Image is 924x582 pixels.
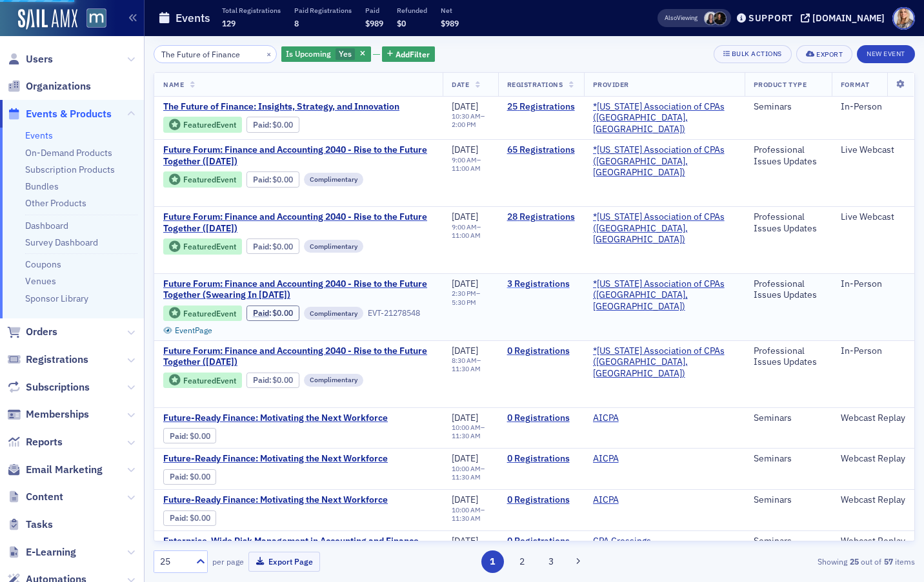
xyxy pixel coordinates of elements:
span: : [253,308,273,318]
span: $0.00 [272,175,293,184]
time: 11:00 AM [452,231,481,240]
div: – [452,465,488,481]
div: Featured Event [163,117,242,133]
time: 10:30 AM [452,112,481,121]
a: Organizations [7,79,91,93]
time: 10:00 AM [452,423,481,432]
span: Email Marketing [26,463,103,477]
span: 8 [294,18,299,28]
span: Product Type [754,80,807,89]
a: CPA Crossings [593,536,651,547]
img: SailAMX [86,8,106,28]
div: Professional Issues Updates [754,211,823,234]
a: Future Forum: Finance and Accounting 2040 - Rise to the Future Together ([DATE]) [163,345,434,368]
span: Subscriptions [26,380,90,394]
span: : [170,472,190,481]
div: Live Webcast [841,144,905,156]
a: Tasks [7,518,53,532]
span: $0.00 [272,120,293,130]
span: Future-Ready Finance: Motivating the Next Workforce [163,412,388,424]
div: – [452,223,488,240]
a: View Homepage [77,8,106,30]
span: [DATE] [452,144,478,155]
div: Featured Event [163,238,242,255]
a: EventPage [163,325,212,335]
div: – [452,289,488,306]
div: Export [816,51,843,58]
div: Bulk Actions [732,50,782,57]
span: Registrations [26,353,88,367]
div: Webcast Replay [841,536,905,547]
a: Registrations [7,353,88,367]
div: Showing out of items [670,556,915,567]
a: 0 Registrations [507,494,575,506]
span: CPA Crossings [593,536,674,547]
time: 11:30 AM [452,364,481,373]
a: 3 Registrations [507,278,575,290]
span: E-Learning [26,545,76,559]
div: 25 [160,555,188,568]
span: [DATE] [452,211,478,222]
div: Paid: 68 - $0 [246,171,299,187]
a: Bundles [25,180,59,192]
span: $0.00 [190,472,210,481]
time: 10:00 AM [452,505,481,514]
a: Future-Ready Finance: Motivating the Next Workforce [163,494,388,506]
time: 10:00 AM [452,464,481,473]
div: Featured Event [163,306,242,322]
a: Subscriptions [7,380,90,394]
span: Future Forum: Finance and Accounting 2040 - Rise to the Future Together (November 2025) [163,211,434,234]
a: *[US_STATE] Association of CPAs ([GEOGRAPHIC_DATA], [GEOGRAPHIC_DATA]) [593,101,736,135]
div: Paid: 0 - $0 [163,469,216,485]
span: *Maryland Association of CPAs (Timonium, MD) [593,211,736,246]
div: Featured Event [183,377,236,384]
span: $0.00 [190,431,210,441]
div: Professional Issues Updates [754,345,823,368]
span: Kelly Brown [704,12,718,25]
span: Organizations [26,79,91,93]
time: 11:00 AM [452,164,481,173]
a: Subscription Products [25,164,115,175]
a: On-Demand Products [25,147,112,159]
p: Refunded [397,6,427,15]
span: Future Forum: Finance and Accounting 2040 - Rise to the Future Together (October 2025) [163,144,434,167]
button: 2 [510,550,533,573]
span: *Maryland Association of CPAs (Timonium, MD) [593,144,736,179]
a: Survey Dashboard [25,237,98,248]
div: Live Webcast [841,211,905,223]
a: 0 Registrations [507,412,575,424]
a: Events & Products [7,107,112,121]
span: Enterprise-Wide Risk Management in Accounting and Finance [163,536,419,547]
div: Webcast Replay [841,494,905,506]
div: Featured Event [183,243,236,250]
div: In-Person [841,278,905,290]
span: : [253,175,273,184]
span: Content [26,490,63,504]
span: $0.00 [190,513,210,523]
p: Paid Registrations [294,6,352,15]
span: [DATE] [452,494,478,505]
div: – [452,356,488,373]
div: Webcast Replay [841,453,905,465]
button: New Event [857,45,915,63]
time: 11:30 AM [452,514,481,523]
span: [DATE] [452,101,478,112]
span: Tasks [26,518,53,532]
span: Is Upcoming [286,48,331,59]
div: In-Person [841,101,905,113]
a: Paid [253,308,269,318]
span: : [253,242,273,251]
div: Support [748,12,793,24]
a: *[US_STATE] Association of CPAs ([GEOGRAPHIC_DATA], [GEOGRAPHIC_DATA]) [593,211,736,246]
div: Seminars [754,101,823,113]
span: Users [26,52,53,66]
a: Future Forum: Finance and Accounting 2040 - Rise to the Future Together ([DATE]) [163,144,434,167]
p: Total Registrations [222,6,281,15]
time: 11:30 AM [452,472,481,481]
a: Paid [253,375,269,385]
a: Coupons [25,258,61,270]
div: – [452,112,488,129]
span: *Maryland Association of CPAs (Timonium, MD) [593,278,736,313]
div: Seminars [754,412,823,424]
